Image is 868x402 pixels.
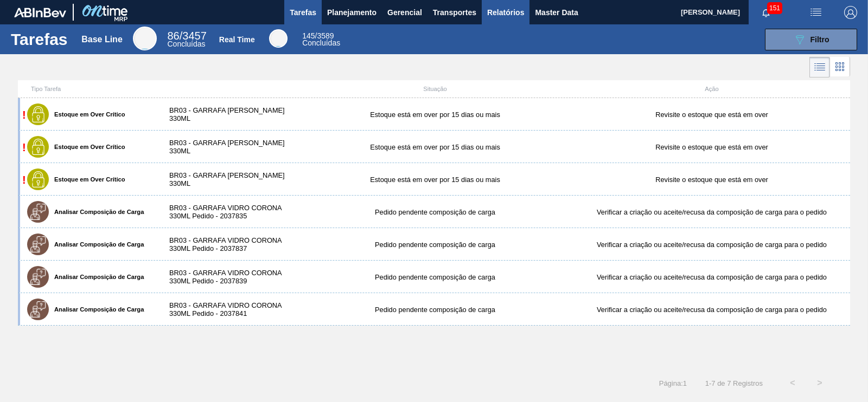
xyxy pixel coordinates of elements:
div: BR03 - GARRAFA VIDRO CORONA 330ML Pedido - 2037839 [158,269,297,285]
span: 151 [767,2,782,14]
div: Revisite o estoque que está em over [573,111,850,119]
span: Concluídas [302,38,340,47]
span: 1 - 7 de 7 Registros [703,379,763,387]
div: BR03 - GARRAFA VIDRO CORONA 330ML Pedido - 2037835 [158,204,297,220]
label: Analisar Composição de Carga [49,306,144,313]
div: Real Time [269,29,288,48]
img: TNhmsLtSVTkK8tSr43FrP2fwEKptu5GPRR3wAAAABJRU5ErkJggg== [14,8,66,17]
button: Notificações [749,5,783,20]
span: Concluídas [168,40,206,48]
div: BR03 - GARRAFA [PERSON_NAME] 330ML [158,139,297,155]
div: Pedido pendente composição de carga [297,306,573,314]
div: Real Time [219,35,255,44]
div: BR03 - GARRAFA VIDRO CORONA 330ML Pedido - 2037841 [158,301,297,317]
span: Transportes [433,6,476,19]
span: ! [22,141,26,153]
label: Analisar Composição de Carga [49,274,144,280]
span: Filtro [810,35,829,44]
label: Estoque em Over Crítico [49,176,125,183]
div: Visão em Lista [809,57,830,77]
span: 86 [168,30,180,42]
span: 145 [302,31,315,40]
div: Base Line [133,27,157,50]
span: Master Data [535,6,578,19]
div: Revisite o estoque que está em over [573,143,850,151]
div: Pedido pendente composição de carga [297,241,573,249]
div: Verificar a criação ou aceite/recusa da composição de carga para o pedido [573,208,850,216]
label: Estoque em Over Crítico [49,144,125,150]
div: Situação [297,86,573,92]
div: Ação [573,86,850,92]
div: Base Line [168,31,207,48]
div: Verificar a criação ou aceite/recusa da composição de carga para o pedido [573,241,850,249]
span: Gerencial [387,6,422,19]
button: < [779,369,806,397]
span: ! [22,174,26,186]
span: Planejamento [327,6,376,19]
div: Pedido pendente composição de carga [297,273,573,281]
label: Estoque em Over Crítico [49,111,125,118]
div: Verificar a criação ou aceite/recusa da composição de carga para o pedido [573,273,850,281]
div: Verificar a criação ou aceite/recusa da composição de carga para o pedido [573,306,850,314]
span: Página : 1 [659,379,687,387]
div: Tipo Tarefa [20,86,158,92]
span: Tarefas [290,6,316,19]
label: Analisar Composição de Carga [49,209,144,215]
div: Estoque está em over por 15 dias ou mais [297,111,573,119]
button: > [806,369,833,397]
div: Revisite o estoque que está em over [573,176,850,184]
span: / 3589 [302,31,334,40]
div: Pedido pendente composição de carga [297,208,573,216]
div: Estoque está em over por 15 dias ou mais [297,176,573,184]
div: Base Line [81,35,123,44]
div: Estoque está em over por 15 dias ou mais [297,143,573,151]
div: Visão em Cards [830,57,850,77]
img: userActions [809,6,822,19]
div: BR03 - GARRAFA VIDRO CORONA 330ML Pedido - 2037837 [158,236,297,252]
h1: Tarefas [11,33,68,46]
div: Real Time [302,33,340,47]
span: ! [22,109,26,121]
span: / 3457 [168,30,207,42]
div: BR03 - GARRAFA [PERSON_NAME] 330ML [158,106,297,122]
img: Logout [844,6,857,19]
span: Relatórios [487,6,524,19]
button: Filtro [765,29,857,50]
label: Analisar Composição de Carga [49,241,144,248]
div: BR03 - GARRAFA [PERSON_NAME] 330ML [158,171,297,187]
